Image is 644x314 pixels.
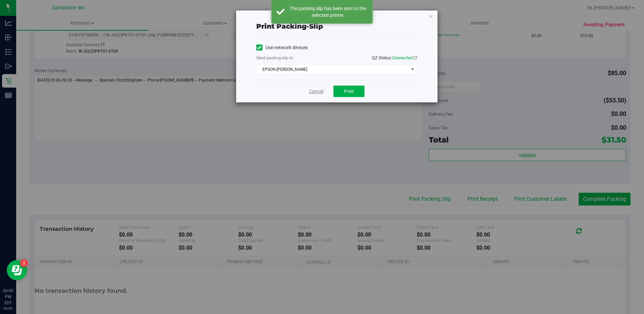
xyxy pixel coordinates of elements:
[20,259,28,267] iframe: Resource center unread badge
[309,88,323,95] a: Cancel
[256,55,294,61] label: Send packing-slip to:
[7,260,27,280] iframe: Resource center
[288,5,367,19] div: The packing slip has been sent to the selected printer.
[256,44,308,51] label: Use network devices
[344,89,354,94] span: Print
[256,22,323,30] span: Print packing-slip
[372,55,417,60] span: QZ Status:
[392,55,413,60] span: Connected
[333,86,364,97] button: Print
[257,65,409,74] span: EPSON-[PERSON_NAME]
[408,65,417,74] span: select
